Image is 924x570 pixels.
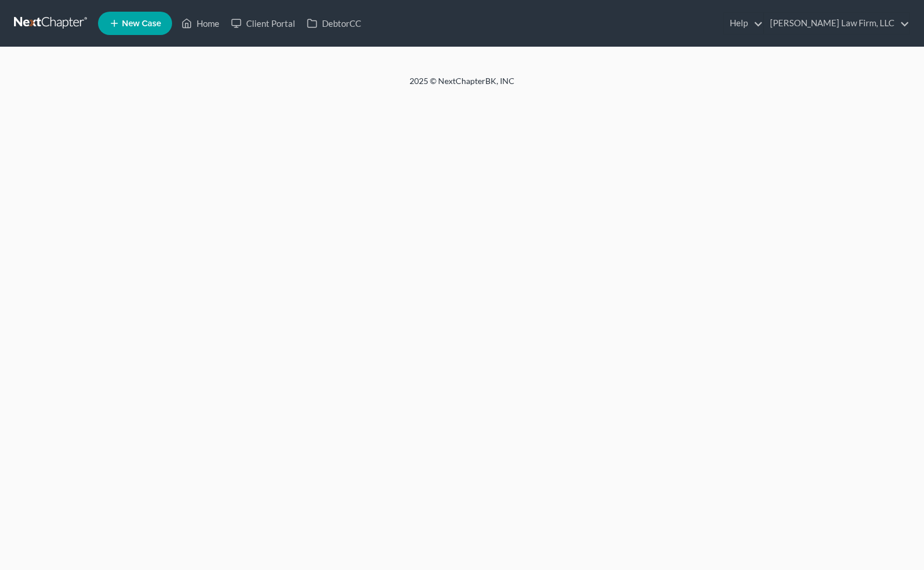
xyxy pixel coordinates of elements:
a: Client Portal [225,13,301,34]
a: [PERSON_NAME] Law Firm, LLC [764,13,909,34]
new-legal-case-button: New Case [98,12,172,35]
a: Home [176,13,225,34]
a: Help [724,13,763,34]
div: 2025 © NextChapterBK, INC [129,75,794,96]
a: DebtorCC [301,13,367,34]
